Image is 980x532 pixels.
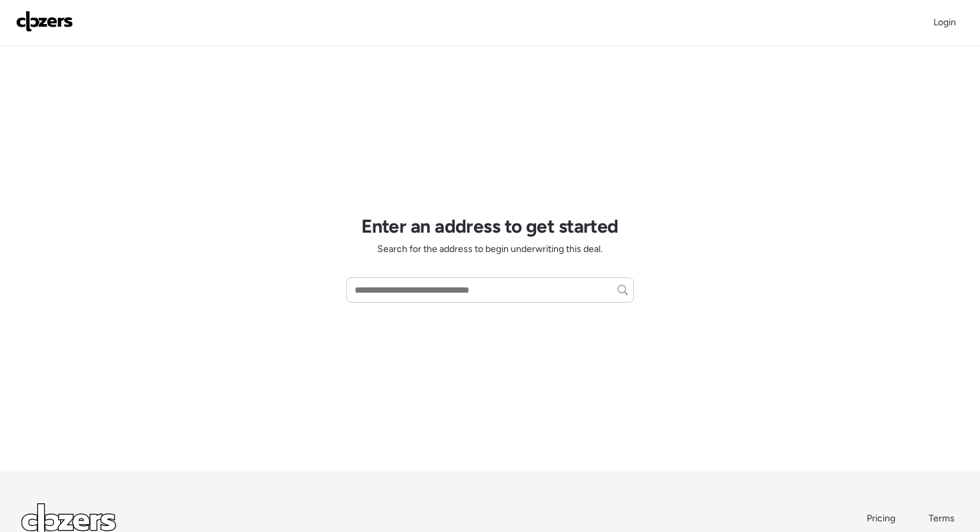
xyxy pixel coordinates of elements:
[16,11,73,32] img: Logo
[929,512,959,525] a: Terms
[377,243,603,256] span: Search for the address to begin underwriting this deal.
[933,17,956,28] span: Login
[929,513,955,524] span: Terms
[867,512,897,525] a: Pricing
[361,215,619,237] h1: Enter an address to get started
[867,513,895,524] span: Pricing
